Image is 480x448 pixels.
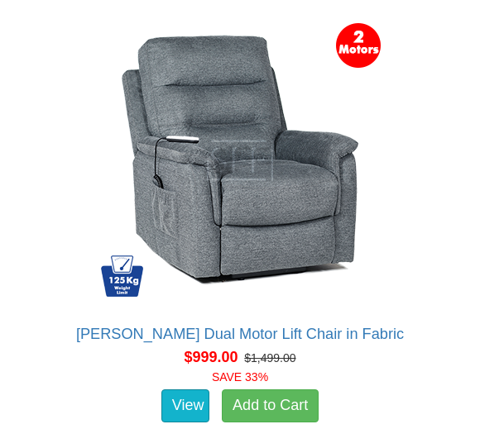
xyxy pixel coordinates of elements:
[76,326,404,342] a: [PERSON_NAME] Dual Motor Lift Chair in Fabric
[161,389,209,422] a: View
[222,389,319,422] a: Add to Cart
[212,370,268,384] font: SAVE 33%
[244,351,295,365] del: $1,499.00
[184,349,238,365] span: $999.00
[91,12,389,309] img: Bristow Dual Motor Lift Chair in Fabric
